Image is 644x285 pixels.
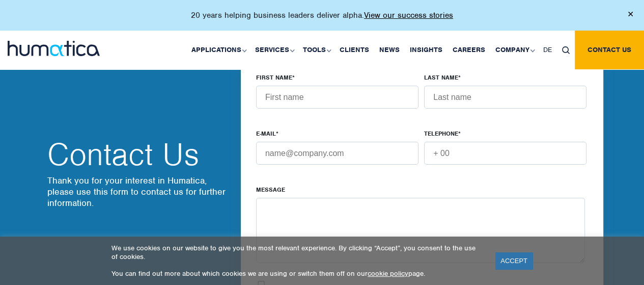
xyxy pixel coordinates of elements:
[47,139,231,170] h2: Contact Us
[490,31,538,69] a: Company
[495,252,533,269] a: ACCEPT
[111,244,483,261] p: We use cookies on our website to give you the most relevant experience. By clicking “Accept”, you...
[424,129,458,138] span: TELEPHONE
[424,142,586,165] input: + 00
[298,31,334,69] a: Tools
[186,31,250,69] a: Applications
[424,86,586,109] input: Last name
[368,269,408,278] a: cookie policy
[364,10,453,20] a: View our success stories
[256,73,292,82] span: FIRST NAME
[8,41,100,56] img: logo
[47,175,231,209] p: Thank you for your interest in Humatica, please use this form to contact us for further information.
[447,31,490,69] a: Careers
[256,86,418,109] input: First name
[575,31,644,69] a: Contact us
[250,31,298,69] a: Services
[191,10,453,20] p: 20 years helping business leaders deliver alpha.
[538,31,557,69] a: DE
[374,31,405,69] a: News
[256,186,285,194] span: Message
[405,31,447,69] a: Insights
[256,142,418,165] input: name@company.com
[562,46,570,54] img: search_icon
[111,269,483,278] p: You can find out more about which cookies we are using or switch them off on our page.
[334,31,374,69] a: Clients
[256,129,276,138] span: E-MAIL
[543,45,552,54] span: DE
[424,73,458,82] span: LAST NAME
